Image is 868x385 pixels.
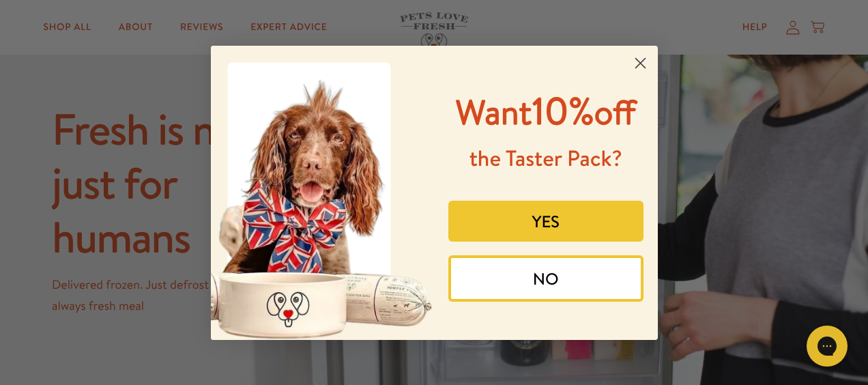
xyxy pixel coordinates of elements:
[628,51,652,75] button: Close dialog
[456,89,532,136] span: Want
[211,46,435,340] img: 8afefe80-1ef6-417a-b86b-9520c2248d41.jpeg
[448,255,643,302] button: NO
[469,143,622,173] span: the Taster Pack?
[594,89,636,136] span: off
[800,321,854,371] iframe: Gorgias live chat messenger
[456,84,637,137] span: 10%
[448,201,643,242] button: YES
